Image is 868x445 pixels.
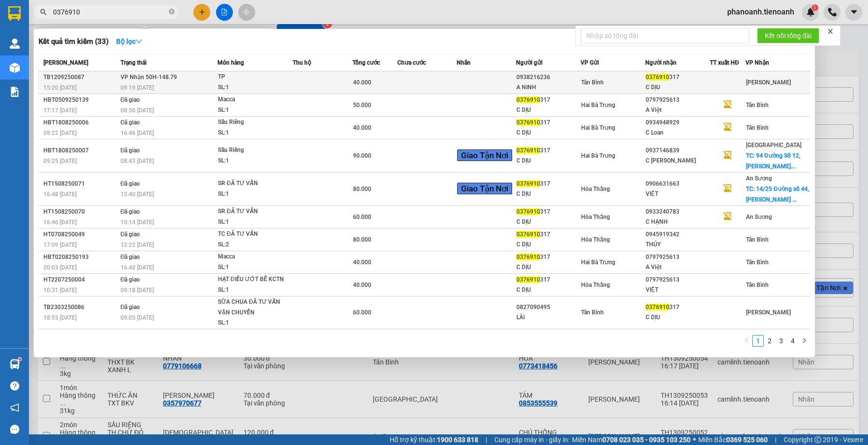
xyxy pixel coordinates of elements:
span: close-circle [169,8,175,17]
span: 09:19 [DATE] [121,84,154,91]
span: VP Gửi [581,59,599,66]
div: HBT1808250007 [43,146,118,156]
img: warehouse-icon [10,359,20,369]
span: Đã giao [121,254,140,260]
span: right [801,337,807,343]
span: close [827,28,834,35]
div: 317 [646,72,709,82]
span: Hai Bà Trưng [581,102,615,108]
span: An Sương [746,175,772,182]
span: TT xuất HĐ [710,59,739,66]
span: Hòa Thắng [581,214,610,220]
div: HT0708250049 [43,229,118,240]
div: HT2207250004 [43,275,118,285]
span: VP Nhận 50H-148.79 [121,74,177,81]
span: down [136,38,142,45]
a: 3 [776,336,787,346]
span: 80.000 [353,236,371,243]
div: TB2303250086 [43,302,118,312]
div: SỮA CHUA ĐÃ TƯ VẤN VẬN CHUYỂN [218,297,290,318]
div: C DỊU [516,128,580,138]
div: HT1508250071 [43,179,118,189]
div: SL: 1 [218,318,290,328]
span: [PERSON_NAME] [746,309,791,316]
span: [GEOGRAPHIC_DATA] [746,142,801,148]
div: 0906631663 [646,179,709,189]
span: Đã giao [121,276,140,283]
span: Hai Bà Trưng [581,259,615,266]
div: C [PERSON_NAME] [646,156,709,166]
span: notification [10,403,19,412]
div: A Việt [646,262,709,272]
button: Bộ lọcdown [108,34,150,49]
div: SR ĐÃ TƯ VẤN [218,206,290,217]
div: C DỊU [516,217,580,227]
img: solution-icon [10,87,20,97]
h3: Kết quả tìm kiếm ( 33 ) [39,37,108,47]
span: 40.000 [353,124,371,131]
span: Tổng cước [353,59,380,66]
span: 20:03 [DATE] [43,264,77,271]
span: Đã giao [121,231,140,238]
span: 16:48 [DATE] [43,191,77,198]
div: TP [218,72,290,82]
span: Nhãn [457,59,471,66]
span: 10:14 [DATE] [121,219,154,226]
span: Người gửi [516,59,542,66]
div: 317 [516,275,580,285]
span: 80.000 [353,186,371,192]
span: Hai Bà Trưng [581,152,615,159]
span: 10:31 [DATE] [43,287,77,294]
span: Tân Bình [746,259,769,266]
span: 08:43 [DATE] [121,158,154,164]
div: 317 [516,118,580,128]
div: HT1508250070 [43,207,118,217]
div: Macca [218,94,290,105]
div: 0797925613 [646,252,709,262]
div: SL: 1 [218,217,290,228]
span: 0376910 [516,180,540,187]
span: 18:55 [DATE] [43,314,77,321]
div: TB1209250087 [43,72,118,82]
div: C DỊU [516,240,580,250]
div: A Việt [646,105,709,115]
span: Tân Bình [746,236,769,243]
span: 16:46 [DATE] [43,219,77,226]
strong: Bộ lọc [116,38,142,45]
span: 0376910 [516,254,540,260]
div: SL: 1 [218,156,290,166]
a: 2 [764,336,775,346]
span: Tân Bình [746,282,769,288]
span: 17:09 [DATE] [43,242,77,248]
span: 0376910 [516,96,540,103]
div: SR ĐÃ TƯ VẤN [218,178,290,189]
div: C DỊU [516,105,580,115]
span: Đã giao [121,208,140,215]
button: Kết nối tổng đài [757,28,819,43]
div: 317 [516,229,580,240]
span: Giao Tận Nơi [457,149,512,161]
div: 317 [516,207,580,217]
span: question-circle [10,381,19,391]
div: HBT1808250006 [43,118,118,128]
span: 0376910 [516,119,540,126]
span: Đã giao [121,304,140,310]
a: 1 [753,336,763,346]
span: 50.000 [353,102,371,108]
span: Tân Bình [746,124,769,131]
div: SL: 1 [218,189,290,200]
div: Macca [218,252,290,262]
span: 40.000 [353,282,371,288]
div: HBT0509250139 [43,95,118,105]
span: Đã giao [121,147,140,154]
span: Hòa Thắng [581,236,610,243]
div: SL: 1 [218,128,290,138]
div: HẠT ĐIỀU ƯỚT BỂ KCTN [218,274,290,285]
span: 60.000 [353,309,371,316]
li: Next Page [799,335,810,347]
div: 0937146839 [646,146,709,156]
div: 317 [516,146,580,156]
div: 0797925613 [646,275,709,285]
li: Previous Page [741,335,752,347]
span: Hòa Thắng [581,282,610,288]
